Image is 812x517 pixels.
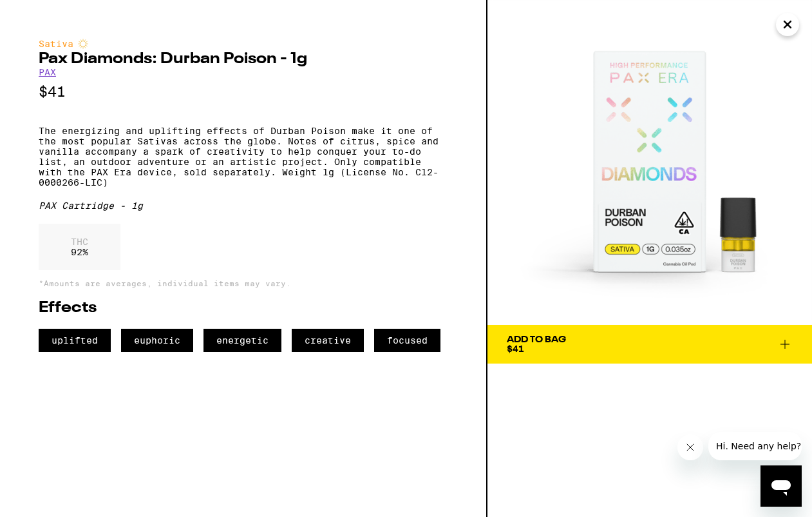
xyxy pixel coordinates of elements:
[78,39,88,49] img: sativaColor.svg
[39,67,56,77] a: PAX
[39,39,448,49] div: Sativa
[507,344,524,354] span: $41
[708,432,802,460] iframe: Message from company
[39,126,448,188] p: The energizing and uplifting effects of Durban Poison make it one of the most popular Sativas acr...
[39,224,120,270] div: 92 %
[39,279,448,288] p: *Amounts are averages, individual items may vary.
[39,52,448,67] h2: Pax Diamonds: Durban Poison - 1g
[39,300,448,316] h2: Effects
[292,329,364,352] span: creative
[39,329,111,352] span: uplifted
[507,335,566,344] div: Add To Bag
[487,325,812,364] button: Add To Bag$41
[760,465,802,507] iframe: Button to launch messaging window
[776,13,799,36] button: Close
[39,200,448,211] div: PAX Cartridge - 1g
[121,329,193,352] span: euphoric
[39,84,448,100] p: $41
[374,329,440,352] span: focused
[203,329,281,352] span: energetic
[677,434,703,460] iframe: Close message
[71,237,88,247] p: THC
